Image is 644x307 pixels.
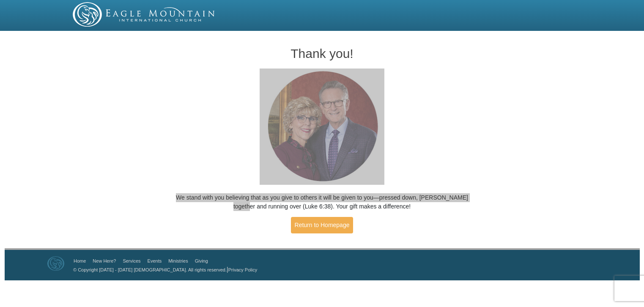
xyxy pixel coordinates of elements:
[73,267,227,272] a: © Copyright [DATE] - [DATE] [DEMOGRAPHIC_DATA]. All rights reserved.
[123,258,140,263] a: Services
[93,258,116,263] a: New Here?
[291,217,354,233] a: Return to Homepage
[228,267,257,272] a: Privacy Policy
[195,258,208,263] a: Giving
[47,256,64,271] img: Eagle Mountain International Church
[165,193,479,211] p: We stand with you believing that as you give to others it will be given to you—pressed down, [PER...
[168,258,188,263] a: Ministries
[148,258,162,263] a: Events
[260,69,384,185] img: Pastors George and Terri Pearsons
[73,2,216,27] img: EMIC
[165,47,479,60] h1: Thank you!
[70,265,257,274] p: |
[74,258,86,263] a: Home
